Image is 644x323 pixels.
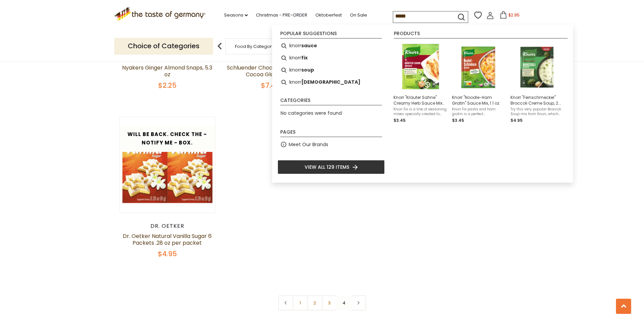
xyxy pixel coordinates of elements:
span: Try this very popular Broccoli Soup mix from Knorr, which the whole family will enjoy! Add one pa... [510,107,564,116]
li: knorr fix [278,52,385,64]
button: $2.95 [495,11,524,21]
a: Food By Category [235,44,274,49]
li: Knorr "Kräuter Sahne" Creamy Herb Sauce Mix for Chicken, 1,5 oz [391,40,449,127]
p: Choice of Categories [114,38,213,54]
a: Meet Our Brands [289,141,328,149]
a: Knorr Noddle-Ham Gratin Sauce MixKnorr "Noodle-Ham Gratin" Sauce Mix, 1.1 ozKnorr Fix pasta and h... [452,43,505,124]
li: Pages [280,130,382,137]
span: Knorr Fix is a line of seasoning mixes specially created to flavor specific dishes. With this "Kr... [393,107,447,116]
span: $4.95 [510,117,523,123]
a: 2 [307,295,323,311]
span: Knorr "Kräuter Sahne" Creamy Herb Sauce Mix for Chicken, 1,5 oz [393,95,447,106]
a: Knorr Feinschmecker Broccoli SoupKnorr "Feinschmecker" Broccoli Creme Soup, 2.4 ozTry this very p... [510,43,564,124]
a: 1 [293,295,308,311]
span: $3.45 [452,117,464,123]
li: Knorr "Feinschmecker" Broccoli Creme Soup, 2.4 oz [508,40,566,127]
span: No categories were found [281,110,342,116]
a: Seasons [224,11,248,19]
a: 3 [322,295,337,311]
li: Meet Our Brands [278,138,385,151]
img: Knorr Feinschmecker Broccoli Soup [512,43,562,91]
b: [DEMOGRAPHIC_DATA] [301,78,360,86]
li: knorr soup [278,64,385,76]
a: Schluender Chocolate Cake with Cocoa Glaze 14 oz. [227,64,314,78]
a: Oktoberfest [315,11,342,19]
li: Knorr "Noodle-Ham Gratin" Sauce Mix, 1.1 oz [449,40,508,127]
span: $4.95 [158,249,177,259]
li: Popular suggestions [280,31,382,38]
span: View all 129 items [305,163,349,171]
li: Categories [280,98,382,105]
img: Knorr Fix Kräuter-Sahne Hänchen [396,43,445,91]
a: Knorr Fix Kräuter-Sahne HänchenKnorr "Kräuter Sahne" Creamy Herb Sauce Mix for Chicken, 1,5 ozKno... [393,43,447,124]
div: Dr. Oetker [119,223,216,230]
img: previous arrow [213,39,226,53]
b: fix [301,54,308,62]
span: Knorr "Feinschmecker" Broccoli Creme Soup, 2.4 oz [510,95,564,106]
span: $3.45 [393,117,406,123]
li: Products [394,31,568,38]
img: Knorr Noddle-Ham Gratin Sauce Mix [454,43,503,91]
a: Dr. Oetker Natural Vanilla Sugar 6 Packets .28 oz per packet [123,232,212,247]
b: sauce [301,42,317,50]
b: soup [301,66,314,74]
li: knorr salat [278,76,385,88]
span: $2.95 [508,12,520,18]
a: Nyakers Ginger Almond Snaps, 5.3 oz [122,64,212,78]
li: knorr sauce [278,40,385,52]
div: Instant Search Results [272,25,573,183]
span: $7.45 [261,81,280,90]
a: On Sale [350,11,367,19]
span: $2.25 [158,81,176,90]
span: Knorr Fix pasta and ham gratin is a perfect combination of carefully balanced spices, herbs, and ... [452,107,505,116]
a: Christmas - PRE-ORDER [256,11,307,19]
li: View all 129 items [278,160,385,174]
span: Knorr "Noodle-Ham Gratin" Sauce Mix, 1.1 oz [452,95,505,106]
img: Dr. Oetker Natural Vanilla Sugar 6 Packets .28 oz per packet [120,117,215,213]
